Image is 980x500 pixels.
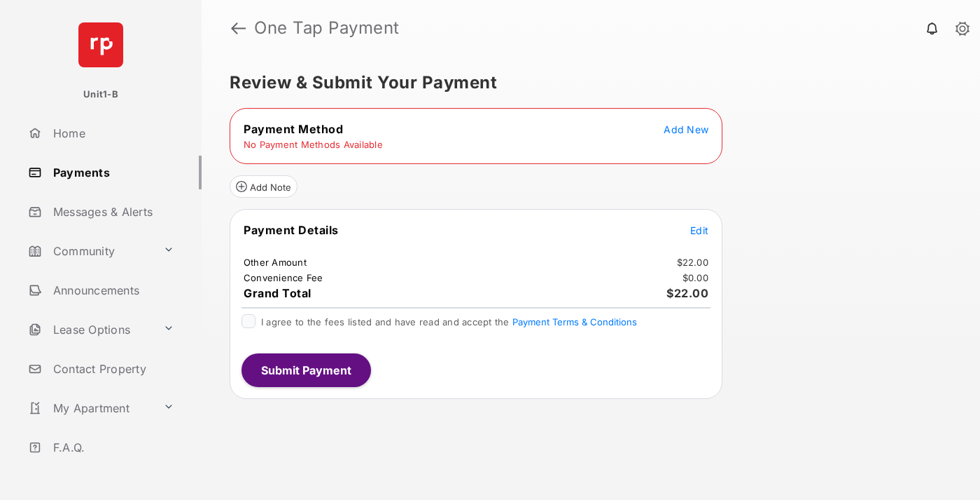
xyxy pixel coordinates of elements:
[261,316,637,327] span: I agree to the fees listed and have read and accept the
[22,431,202,464] a: F.A.Q.
[244,223,339,237] span: Payment Details
[230,74,941,91] h5: Review & Submit Your Payment
[512,316,637,327] button: I agree to the fees listed and have read and accept the
[690,223,708,237] button: Edit
[22,116,202,150] a: Home
[690,224,708,236] span: Edit
[22,195,202,229] a: Messages & Alerts
[241,353,371,387] button: Submit Payment
[243,138,384,151] td: No Payment Methods Available
[676,256,710,269] td: $22.00
[243,271,324,284] td: Convenience Fee
[682,271,709,284] td: $0.00
[22,352,202,386] a: Contact Property
[78,22,123,67] img: svg+xml;base64,PHN2ZyB4bWxucz0iaHR0cDovL3d3dy53My5vcmcvMjAwMC9zdmciIHdpZHRoPSI2NCIgaGVpZ2h0PSI2NC...
[22,156,202,189] a: Payments
[254,20,400,36] strong: One Tap Payment
[666,286,708,300] span: $22.00
[22,234,157,268] a: Community
[22,273,202,307] a: Announcements
[244,122,343,136] span: Payment Method
[664,123,708,135] span: Add New
[244,286,311,300] span: Grand Total
[243,256,307,269] td: Other Amount
[22,313,157,346] a: Lease Options
[230,175,297,198] button: Add Note
[664,122,708,136] button: Add New
[83,88,118,102] p: Unit1-B
[22,391,157,425] a: My Apartment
